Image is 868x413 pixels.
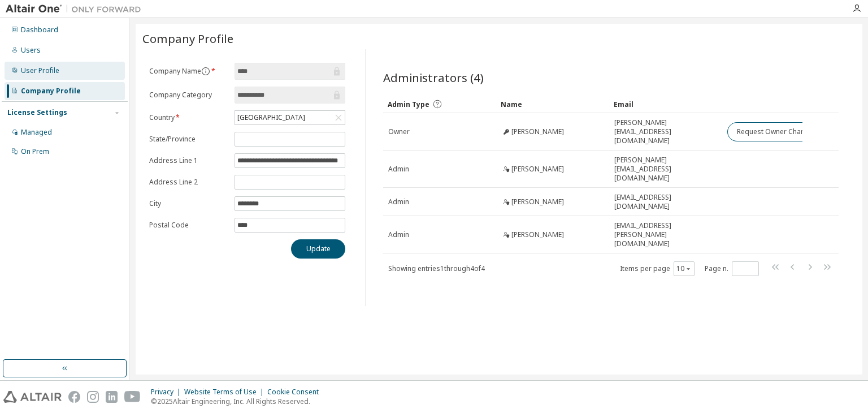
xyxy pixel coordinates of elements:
[676,264,692,273] button: 10
[106,391,118,403] img: linkedin.svg
[614,156,717,183] span: [PERSON_NAME][EMAIL_ADDRESS][DOMAIN_NAME]
[388,230,409,239] span: Admin
[151,397,325,406] p: © 2025 Altair Engineering, Inc. All Rights Reserved.
[21,46,41,55] div: Users
[511,127,564,136] span: [PERSON_NAME]
[149,199,228,208] label: City
[511,165,564,174] span: [PERSON_NAME]
[388,264,485,273] span: Showing entries 1 through 4 of 4
[149,91,228,100] label: Company Category
[124,391,141,403] img: youtube.svg
[7,108,67,117] div: License Settings
[388,127,410,136] span: Owner
[21,87,81,96] div: Company Profile
[383,70,484,85] span: Administrators (4)
[614,95,718,113] div: Email
[21,147,49,156] div: On Prem
[6,3,147,15] img: Altair One
[21,128,52,137] div: Managed
[388,197,409,206] span: Admin
[21,66,59,75] div: User Profile
[235,111,345,124] div: [GEOGRAPHIC_DATA]
[142,31,233,46] span: Company Profile
[149,67,228,76] label: Company Name
[149,135,228,144] label: State/Province
[291,239,345,259] button: Update
[614,118,717,145] span: [PERSON_NAME][EMAIL_ADDRESS][DOMAIN_NAME]
[149,221,228,230] label: Postal Code
[614,221,717,248] span: [EMAIL_ADDRESS][PERSON_NAME][DOMAIN_NAME]
[236,111,307,124] div: [GEOGRAPHIC_DATA]
[151,388,184,397] div: Privacy
[388,100,429,109] span: Admin Type
[614,193,717,211] span: [EMAIL_ADDRESS][DOMAIN_NAME]
[727,122,823,141] button: Request Owner Change
[149,113,228,122] label: Country
[388,165,409,174] span: Admin
[87,391,99,403] img: instagram.svg
[511,197,564,206] span: [PERSON_NAME]
[68,391,80,403] img: facebook.svg
[184,388,267,397] div: Website Terms of Use
[267,388,325,397] div: Cookie Consent
[511,230,564,239] span: [PERSON_NAME]
[620,261,695,276] span: Items per page
[149,156,228,165] label: Address Line 1
[201,67,210,76] button: information
[705,261,759,276] span: Page n.
[3,391,62,403] img: altair_logo.svg
[149,178,228,187] label: Address Line 2
[21,25,58,35] div: Dashboard
[501,95,605,113] div: Name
